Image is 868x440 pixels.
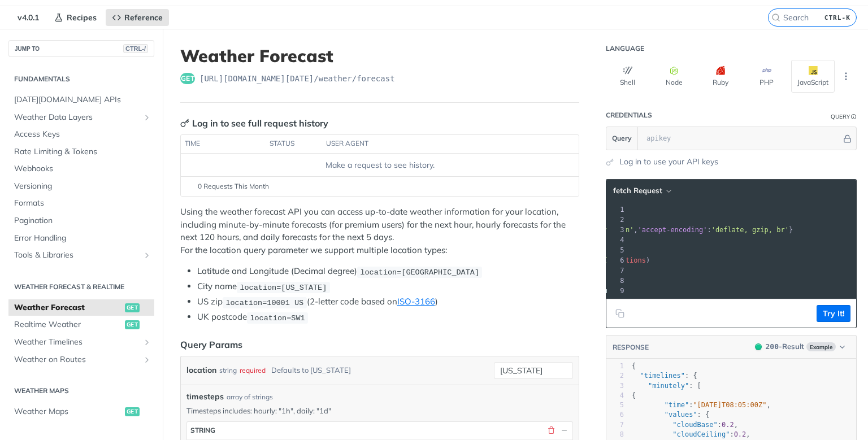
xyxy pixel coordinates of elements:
div: string [190,426,215,434]
span: options [617,256,646,264]
div: Defaults to [US_STATE] [271,362,351,378]
span: : { [632,411,709,419]
span: Weather Timelines [14,337,140,348]
div: 2 [607,215,626,225]
a: Log in to use your API keys [619,156,718,168]
span: v4.0.1 [11,9,45,26]
div: Make a request to see history. [185,159,574,171]
span: { [632,362,636,370]
span: [DATE][DOMAIN_NAME] APIs [14,94,151,106]
span: Weather on Routes [14,354,140,365]
span: Weather Data Layers [14,112,140,123]
button: Delete [546,425,556,435]
div: Query Params [180,338,242,351]
div: 3 [607,225,626,235]
div: 5 [607,245,626,255]
span: Example [806,342,836,351]
button: Try It! [817,305,850,322]
h2: Weather Forecast & realtime [8,282,154,292]
button: string [187,422,572,439]
span: 0.2 [722,421,734,429]
span: 0 Requests This Month [198,181,269,191]
a: Access Keys [8,126,154,143]
span: get [125,320,140,329]
span: Query [612,133,632,143]
th: time [181,135,266,153]
i: Information [851,114,857,120]
div: Credentials [606,111,652,120]
span: Reference [124,12,163,23]
h2: Weather Maps [8,386,154,396]
span: CTRL-/ [123,44,148,53]
button: Show subpages for Weather Data Layers [142,113,151,122]
a: Recipes [48,9,103,26]
a: Weather TimelinesShow subpages for Weather Timelines [8,334,154,351]
span: location=[US_STATE] [240,283,327,291]
div: 4 [607,235,626,245]
span: Formats [14,198,151,209]
button: 200200-ResultExample [749,341,850,352]
div: 4 [606,391,624,400]
span: 'accept-encoding' [638,226,708,234]
div: QueryInformation [831,112,857,121]
a: Realtime Weatherget [8,316,154,333]
span: : { [632,372,697,380]
span: get [180,73,195,84]
span: Versioning [14,181,151,192]
span: Rate Limiting & Tokens [14,146,151,158]
input: apikey [641,127,841,150]
div: - Result [766,341,804,352]
div: Log in to see full request history [180,116,328,130]
a: Error Handling [8,230,154,247]
span: Pagination [14,215,151,226]
div: 1 [607,204,626,215]
div: 1 [606,361,624,371]
button: RESPONSE [612,342,649,353]
span: : [ [632,382,701,390]
div: array of strings [227,392,273,402]
span: Webhooks [14,163,151,175]
h1: Weather Forecast [180,46,579,66]
div: string [219,362,237,378]
a: Weather on RoutesShow subpages for Weather on Routes [8,351,154,368]
li: US zip (2-letter code based on ) [197,295,579,308]
div: 6 [606,410,624,420]
a: Reference [106,9,169,26]
span: 'deflate, gzip, br' [711,226,789,234]
a: Weather Forecastget [8,299,154,316]
span: "minutely" [648,382,689,390]
span: timesteps [186,391,224,403]
svg: Search [771,13,780,22]
button: Hide [559,425,569,435]
span: location=[GEOGRAPHIC_DATA] [360,268,479,276]
li: Latitude and Longitude (Decimal degree) [197,265,579,278]
div: 7 [607,265,626,276]
div: 5 [606,400,624,410]
button: Query [606,127,638,150]
span: location=SW1 [250,313,305,322]
a: Webhooks [8,160,154,177]
a: Versioning [8,178,154,195]
button: Ruby [698,60,742,93]
a: [DATE][DOMAIN_NAME] APIs [8,92,154,108]
button: JavaScript [791,60,835,93]
span: 200 [755,343,762,350]
button: Show subpages for Weather on Routes [142,355,151,364]
a: Weather Data LayersShow subpages for Weather Data Layers [8,109,154,126]
button: Node [652,60,696,93]
span: Access Keys [14,129,151,140]
button: Shell [606,60,649,93]
div: 2 [606,371,624,381]
div: 6 [607,255,626,265]
span: : , [632,430,750,438]
span: Weather Maps [14,406,122,417]
span: : , [632,401,771,409]
span: Tools & Libraries [14,250,140,261]
span: Realtime Weather [14,319,122,330]
th: status [266,135,322,153]
a: Formats [8,195,154,212]
h2: Fundamentals [8,74,154,84]
div: 9 [607,286,626,296]
span: location=10001 US [225,298,303,307]
th: user agent [322,135,556,153]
